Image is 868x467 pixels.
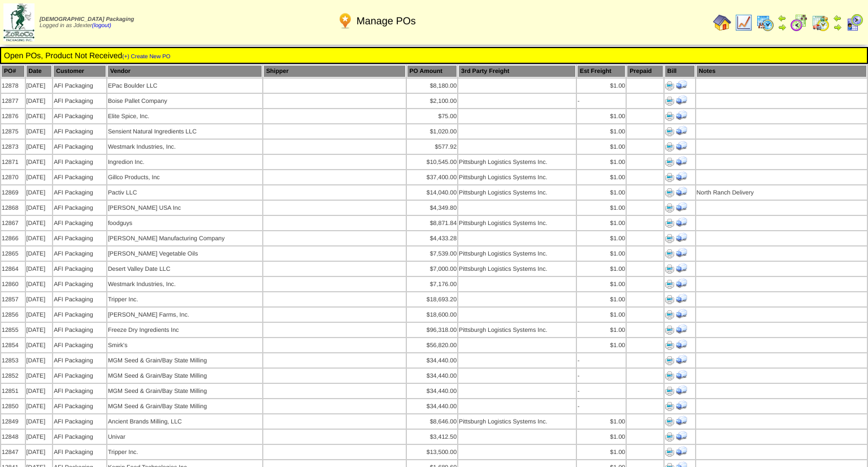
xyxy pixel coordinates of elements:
td: 12865 [1,247,25,261]
img: Print Receiving Document [676,125,687,136]
td: Elite Spice, Inc. [107,109,262,123]
td: [PERSON_NAME] USA Inc [107,201,262,215]
td: AFI Packaging [53,185,106,200]
img: arrowright.gif [778,23,787,32]
img: Print Receiving Document [676,354,687,365]
td: Pittsburgh Logistics Systems Inc. [458,155,576,169]
div: $18,600.00 [407,312,457,318]
span: Logged in as Jdexter [40,16,134,29]
th: Bill [665,65,695,77]
td: [DATE] [26,231,53,245]
td: [DATE] [26,109,53,123]
img: Print Receiving Document [676,110,687,121]
th: Date [26,65,53,77]
img: Print [665,295,674,304]
div: $8,646.00 [407,418,457,425]
td: Pittsburgh Logistics Systems Inc. [458,262,576,276]
img: calendarprod.gif [756,14,774,32]
img: Print Receiving Document [676,262,687,274]
td: AFI Packaging [53,94,106,108]
img: calendarinout.gif [811,14,830,32]
td: [PERSON_NAME] Manufacturing Company [107,231,262,245]
div: $1.00 [578,296,625,303]
img: Print [665,341,674,350]
div: $13,500.00 [407,449,457,456]
img: Print Receiving Document [676,415,687,426]
td: [PERSON_NAME] Farms, Inc. [107,308,262,322]
div: $577.92 [407,144,457,150]
th: PO# [1,65,25,77]
img: Print [665,433,674,442]
div: $34,440.00 [407,373,457,379]
td: 12876 [1,109,25,123]
th: Vendor [107,65,262,77]
img: Print [665,402,674,411]
div: $7,539.00 [407,250,457,257]
td: [DATE] [26,338,53,352]
img: Print [665,127,674,136]
div: $1.00 [578,174,625,181]
td: [DATE] [26,353,53,367]
img: Print Receiving Document [676,232,687,243]
td: Pittsburgh Logistics Systems Inc. [458,414,576,429]
td: AFI Packaging [53,338,106,352]
td: MGM Seed & Grain/Bay State Milling [107,399,262,413]
div: $2,100.00 [407,98,457,105]
img: Print [665,387,674,396]
td: AFI Packaging [53,308,106,322]
td: 12856 [1,308,25,322]
td: Westmark Industries, Inc. [107,277,262,291]
img: Print Receiving Document [676,339,687,350]
img: Print Receiving Document [676,308,687,319]
div: $14,040.00 [407,189,457,196]
span: Manage POs [357,15,416,27]
td: MGM Seed & Grain/Bay State Milling [107,384,262,398]
td: MGM Seed & Grain/Bay State Milling [107,369,262,383]
td: 12853 [1,353,25,367]
td: Univar [107,430,262,444]
img: Print Receiving Document [676,446,687,457]
img: Print Receiving Document [676,155,687,167]
td: Tripper Inc. [107,292,262,306]
td: AFI Packaging [53,430,106,444]
img: Print Receiving Document [676,201,687,213]
td: AFI Packaging [53,369,106,383]
img: Print [665,204,674,213]
td: AFI Packaging [53,384,106,398]
td: 12848 [1,430,25,444]
td: Tripper Inc. [107,445,262,459]
td: 12850 [1,399,25,413]
div: $1.00 [578,434,625,440]
img: Print Receiving Document [676,217,687,228]
td: - [577,353,626,367]
td: AFI Packaging [53,414,106,429]
td: AFI Packaging [53,399,106,413]
td: [DATE] [26,140,53,154]
td: 12871 [1,155,25,169]
div: $1.00 [578,220,625,227]
img: calendarblend.gif [790,14,808,32]
img: Print Receiving Document [676,293,687,304]
img: Print [665,371,674,380]
td: Pittsburgh Logistics Systems Inc. [458,323,576,337]
th: Customer [53,65,106,77]
img: home.gif [713,14,731,32]
td: AFI Packaging [53,79,106,93]
div: $34,440.00 [407,388,457,395]
td: [PERSON_NAME] Vegetable Oils [107,247,262,261]
td: Gillco Products, Inc [107,170,262,184]
th: Est Freight [577,65,626,77]
img: Print Receiving Document [676,369,687,380]
div: $1.00 [578,189,625,196]
a: (+) Create New PO [122,54,170,60]
div: $37,400.00 [407,174,457,181]
td: Pittsburgh Logistics Systems Inc. [458,216,576,230]
td: - [577,384,626,398]
td: [DATE] [26,399,53,413]
div: $8,180.00 [407,83,457,89]
img: Print [665,356,674,365]
img: Print [665,219,674,228]
td: Boise Pallet Company [107,94,262,108]
img: Print [665,188,674,197]
td: 12866 [1,231,25,245]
